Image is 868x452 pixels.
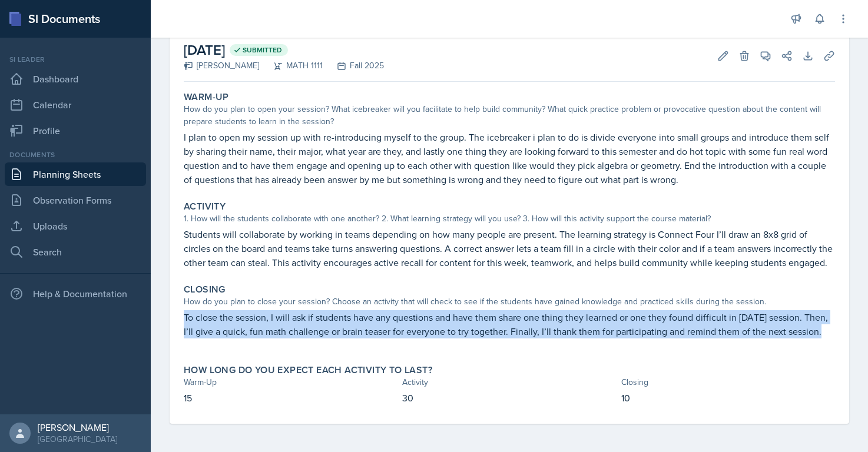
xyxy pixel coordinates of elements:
a: Observation Forms [5,188,146,212]
div: How do you plan to close your session? Choose an activity that will check to see if the students ... [184,295,835,308]
p: 30 [402,391,616,405]
div: MATH 1111 [259,59,323,72]
div: Activity [402,376,616,388]
label: How long do you expect each activity to last? [184,364,432,376]
div: Si leader [5,54,146,65]
div: [GEOGRAPHIC_DATA] [38,433,117,445]
a: Profile [5,119,146,142]
p: 10 [621,391,835,405]
h2: [DATE] [184,39,384,61]
label: Warm-Up [184,91,229,103]
p: 15 [184,391,397,405]
a: Uploads [5,214,146,238]
div: Closing [621,376,835,388]
div: Documents [5,149,146,160]
p: I plan to open my session up with re-introducing myself to the group. The icebreaker i plan to do... [184,130,835,187]
a: Calendar [5,93,146,117]
p: Students will collaborate by working in teams depending on how many people are present. The learn... [184,227,835,270]
a: Search [5,240,146,264]
div: [PERSON_NAME] [38,421,117,433]
div: Help & Documentation [5,282,146,305]
div: 1. How will the students collaborate with one another? 2. What learning strategy will you use? 3.... [184,212,835,225]
div: Fall 2025 [323,59,384,72]
p: To close the session, I will ask if students have any questions and have them share one thing the... [184,310,835,338]
span: Submitted [243,45,282,55]
div: How do you plan to open your session? What icebreaker will you facilitate to help build community... [184,103,835,128]
label: Activity [184,201,226,212]
div: Warm-Up [184,376,397,388]
div: [PERSON_NAME] [184,59,259,72]
a: Planning Sheets [5,162,146,186]
a: Dashboard [5,67,146,91]
label: Closing [184,284,226,295]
